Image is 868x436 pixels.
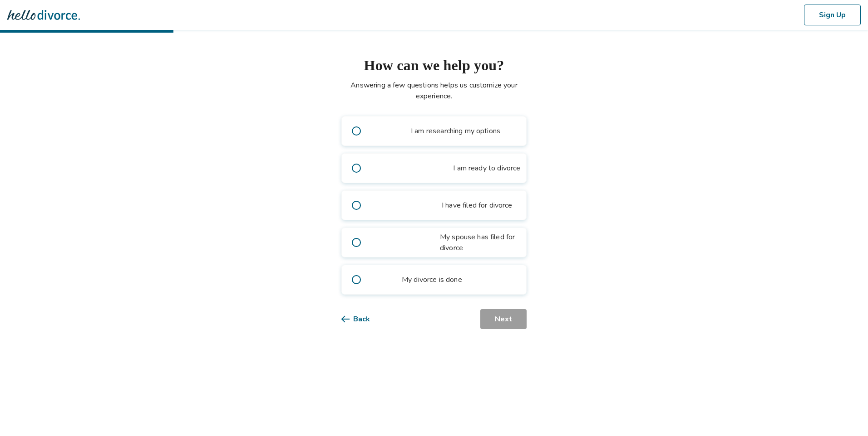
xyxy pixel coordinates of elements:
[411,126,504,136] span: I am researching my options
[375,274,398,285] span: gavel
[341,54,527,76] h1: How can we help you?
[341,309,385,329] button: Back
[804,5,861,25] button: Sign Up
[341,80,527,102] p: Answering a few questions helps us customize your experience.
[440,232,526,253] span: My spouse has filed for divorce
[7,6,80,24] img: Hello Divorce Logo
[375,163,449,174] span: bookmark_check
[453,163,522,174] span: I am ready to divorce
[402,274,464,285] span: My divorce is done
[375,200,438,211] span: outgoing_mail
[375,237,436,248] span: article_person
[375,126,407,136] span: book_2
[481,309,527,329] button: Next
[442,200,515,211] span: I have filed for divorce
